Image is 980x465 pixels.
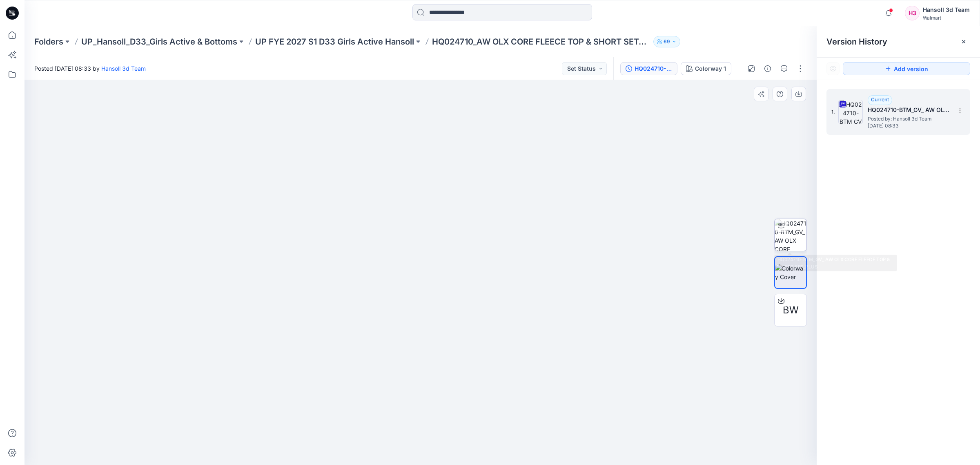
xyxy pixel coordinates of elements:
span: Posted by: Hansoll 3d Team [868,115,949,123]
div: HQ024710-BTM_GV_ AW OLX CORE FLEECE TOP & SHORT SET_PLUS [635,64,672,73]
span: Version History [826,37,887,47]
button: Colorway 1 [681,62,731,75]
a: Folders [34,36,63,47]
span: [DATE] 08:33 [868,123,949,129]
h5: HQ024710-BTM_GV_ AW OLX CORE FLEECE TOP & SHORT SET_PLUS [868,105,949,115]
button: Add version [843,62,970,75]
img: HQ024710-BTM_GV_ AW OLX CORE FLEECE TOP & SHORT SET_PLUS [838,100,863,124]
button: Close [960,38,967,45]
div: Walmart [923,15,970,21]
span: Posted [DATE] 08:33 by [34,64,146,73]
div: Hansoll 3d Team [923,5,970,15]
button: Details [761,62,774,75]
a: UP_Hansoll_D33_Girls Active & Bottoms [81,36,237,47]
p: HQ024710_AW OLX CORE FLEECE TOP & SHORT SET_PLUS [432,36,650,47]
span: Current [871,96,889,103]
button: 69 [653,36,680,47]
span: 1. [831,108,835,116]
span: BW [783,303,799,317]
button: Show Hidden Versions [826,62,840,75]
a: Hansoll 3d Team [101,65,146,72]
p: 69 [664,37,670,46]
div: Colorway 1 [695,64,726,73]
button: HQ024710-BTM_GV_ AW OLX CORE FLEECE TOP & SHORT SET_PLUS [620,62,677,75]
img: HQ024710-BTM_GV_ AW OLX CORE FLEECE TOP & SHORT SET_PLUS [775,219,806,251]
img: Colorway Cover [775,264,806,281]
div: H3 [905,6,920,20]
a: UP FYE 2027 S1 D33 Girls Active Hansoll [255,36,414,47]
